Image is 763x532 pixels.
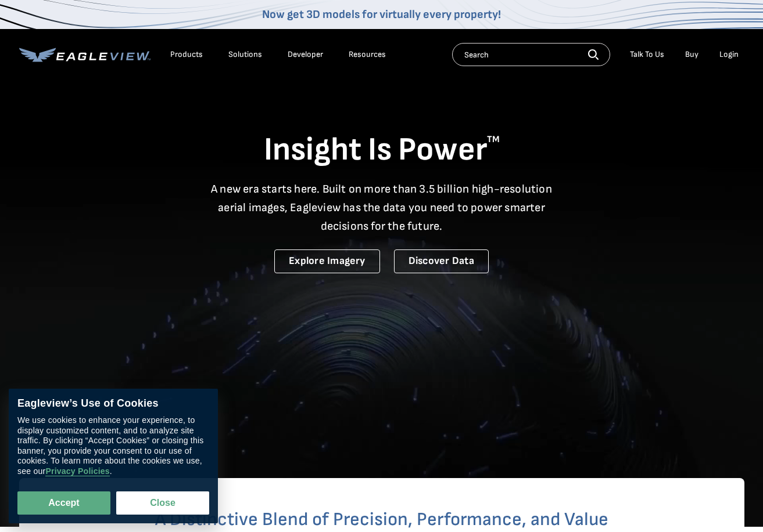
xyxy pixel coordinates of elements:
[45,467,109,477] a: Privacy Policies
[116,491,209,515] button: Close
[288,49,323,60] a: Developer
[228,49,262,60] div: Solutions
[719,49,739,60] div: Login
[262,8,501,21] a: Now get 3D models for virtually every property!
[204,180,560,236] p: A new era starts here. Built on more than 3.5 billion high-resolution aerial images, Eagleview ha...
[487,134,500,145] sup: TM
[66,511,698,529] h2: A Distinctive Blend of Precision, Performance, and Value
[685,49,698,60] a: Buy
[452,43,610,66] input: Search
[630,49,664,60] div: Talk To Us
[349,49,386,60] div: Resources
[17,397,209,410] div: Eagleview’s Use of Cookies
[394,249,489,273] a: Discover Data
[274,249,380,273] a: Explore Imagery
[170,49,203,60] div: Products
[17,491,110,515] button: Accept
[19,130,744,171] h1: Insight Is Power
[17,416,209,477] div: We use cookies to enhance your experience, to display customized content, and to analyze site tra...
